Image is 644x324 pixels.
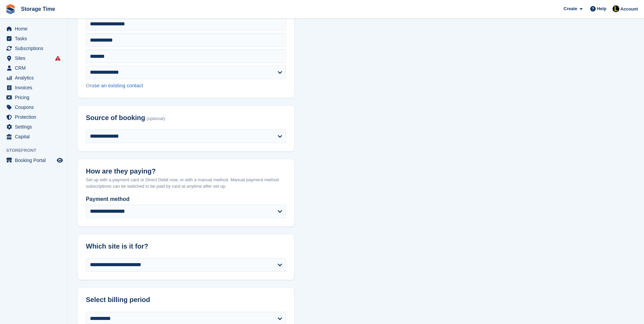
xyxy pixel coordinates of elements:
a: Storage Time [18,3,58,15]
span: CRM [15,63,55,73]
span: Subscriptions [15,44,55,53]
a: menu [3,93,64,102]
span: Analytics [15,73,55,83]
h2: Select billing period [86,296,286,304]
a: menu [3,156,64,165]
a: menu [3,44,64,53]
span: Create [564,5,577,12]
a: menu [3,24,64,33]
span: Capital [15,132,55,141]
a: menu [3,83,64,92]
h2: How are they paying? [86,167,286,175]
span: Invoices [15,83,55,92]
a: menu [3,122,64,132]
a: menu [3,132,64,141]
span: Help [597,5,606,12]
a: use an existing contact [92,83,143,88]
a: menu [3,73,64,83]
span: (optional) [147,116,165,121]
i: Smart entry sync failures have occurred [55,55,61,61]
p: Set up with a payment card or Direct Debit now, or with a manual method. Manual payment method su... [86,177,286,190]
img: stora-icon-8386f47178a22dfd0bd8f6a31ec36ba5ce8667c1dd55bd0f319d3a0aa187defe.svg [5,4,16,14]
a: menu [3,34,64,43]
a: menu [3,63,64,73]
span: Sites [15,53,55,63]
div: Or [86,82,286,90]
h2: Which site is it for? [86,242,286,250]
span: Booking Portal [15,156,55,165]
a: menu [3,112,64,122]
a: menu [3,53,64,63]
span: Pricing [15,93,55,102]
span: Protection [15,112,55,122]
span: Coupons [15,102,55,112]
span: Settings [15,122,55,132]
img: Laaibah Sarwar [613,5,619,12]
a: menu [3,102,64,112]
span: Home [15,24,55,33]
span: Storefront [6,147,67,154]
label: Payment method [86,195,286,203]
a: Preview store [56,156,64,164]
span: Account [620,6,638,13]
span: Tasks [15,34,55,43]
span: Source of booking [86,114,145,122]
